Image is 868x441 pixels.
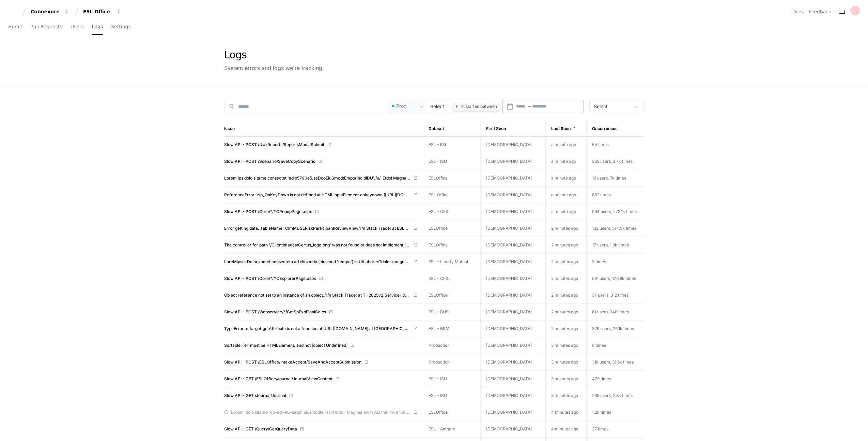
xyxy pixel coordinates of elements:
a: Slow API - GET /ESLOffice/Journal/JournalViewContent [224,376,417,382]
td: [DEMOGRAPHIC_DATA] [480,354,545,370]
td: [DEMOGRAPHIC_DATA] [480,153,545,170]
a: Slow API - POST /ESLOffice/IntakeAccept/SaveAndAcceptSubmission [224,359,417,365]
button: ESL Office [80,5,124,18]
a: Logs [92,19,103,35]
td: [DEMOGRAPHIC_DATA] [480,287,545,303]
td: [DEMOGRAPHIC_DATA] [480,237,545,253]
td: ESL - CFSL [423,270,480,287]
th: Occurrences [587,121,644,137]
span: 1.1k users, 31.6k times [592,359,634,365]
div: System errors and logs we're tracking. [224,64,324,72]
a: The controller for path '/ClientImages/Certus_logo.png' was not found or does not implement ICont... [224,242,417,248]
button: Open calendar [507,103,513,110]
span: 3 times [592,259,606,264]
td: [DEMOGRAPHIC_DATA] [480,337,545,354]
span: Slow API - GET /Query/GetQueryData [224,426,297,432]
th: Dataset [423,121,480,137]
span: 54 times [592,142,609,147]
span: 61 users, 248 times [592,309,629,314]
span: 19 users, 7k times [592,175,626,181]
td: [DEMOGRAPHIC_DATA] [480,254,545,270]
div: ESL Office [83,8,112,15]
td: 3 minutes ago [545,354,587,371]
span: 27 times [592,426,608,431]
span: Select [430,103,444,109]
td: a minute ago [545,203,587,220]
td: [DEMOGRAPHIC_DATA] [480,270,545,287]
td: ESLOffice [423,287,480,304]
a: Slow API - POST /Scenario/SaveCopyScenario [224,159,417,164]
span: Logs [92,25,103,29]
span: Users [71,25,84,29]
td: a minute ago [545,137,587,153]
span: Slow API - GET /ESLOffice/Journal/JournalViewContent [224,376,332,382]
span: 564 users, 273.1k times [592,209,637,214]
a: Object reference not set to an instance of an object./r/n Stack Trace: at Till2025v2.ServiceHost.... [224,293,417,298]
td: ESL Office [423,187,480,203]
td: [DEMOGRAPHIC_DATA] [480,387,545,404]
a: Slow API - POST /Webservice/*/GetSpExpFinalCalcs [224,309,417,315]
a: Sortable: `el` must be HTMLElement, and not [object Undefined] [224,343,417,348]
td: ESL - ISU [423,153,480,170]
span: 37 users, 312 times [592,293,629,298]
span: Prod [396,103,407,110]
a: Slow API - GET /Journal/Journal [224,393,417,398]
span: 6 times [592,343,606,348]
mat-icon: calendar_today [507,103,513,110]
div: Connexure [31,8,60,15]
div: Logs [224,49,324,61]
td: 2 minutes ago [545,321,587,337]
td: ESL - CFSL [423,203,480,220]
a: ReferenceError: zip_OnKeyDown is not defined at HTMLInputElement.onkeydown ([URL][DOMAIN_NAME]) [224,192,417,198]
td: ESLOffice [423,404,480,421]
a: Slow API - POST /UwrReports/ReportsModalSubmit [224,142,417,147]
td: Production [423,337,480,354]
td: 4 minutes ago [545,421,587,438]
span: Slow API - POST /Core/*/YCPopupPage.aspx [224,209,312,214]
td: 2 minutes ago [545,237,587,254]
a: Pull Requests [30,19,62,35]
a: Slow API - POST /Core/*/YCExplorerPage.aspx [224,276,417,281]
td: 2 minutes ago [545,254,587,270]
td: a minute ago [545,170,587,187]
td: a minute ago [545,153,587,170]
a: Home [8,19,22,35]
span: Slow API - POST /ESLOffice/IntakeAccept/SaveAndAcceptSubmission [224,359,361,365]
span: Object reference not set to an instance of an object./r/n Stack Trace: at Till2025v2.ServiceHost.... [224,293,410,298]
span: Slow API - POST /Webservice/*/GetSpExpFinalCalcs [224,309,326,315]
th: Issue [224,121,423,137]
td: ESLOffice [423,237,480,254]
span: Settings [111,25,130,29]
td: ESL - IISI [423,137,480,153]
td: 3 minutes ago [545,337,587,354]
span: 1.2k times [592,410,611,415]
td: [DEMOGRAPHIC_DATA] [480,220,545,237]
td: [DEMOGRAPHIC_DATA] [480,137,545,153]
span: 479 times [592,376,611,381]
a: Lorem ips dolo sitame consectet 'adip5790e5.seDdoEiuSmodtEmporincidIDU'./u/l Etdol Magna: al Enim... [224,175,417,181]
a: LoreMipsu: Dolors amet consectetu ad elitseddo (eiusmod 'tempo') in UtLaboreeTdolor (magna://aliq... [224,259,417,265]
td: [DEMOGRAPHIC_DATA] [480,187,545,203]
span: 652 times [592,192,611,197]
span: Lorem ips dolo sitame consectet 'adip5790e5.seDdoEiuSmodtEmporincidIDU'./u/l Etdol Magna: al Enim... [224,175,410,181]
td: ESL - Anthem [423,421,480,438]
td: [DEMOGRAPHIC_DATA] [480,170,545,186]
span: Select [594,103,608,109]
span: TypeError: e.target.getAttribute is not a function at [URL][DOMAIN_NAME] at [GEOGRAPHIC_DATA]forE... [224,326,410,331]
span: Sortable: `el` must be HTMLElement, and not [object Undefined] [224,343,347,348]
a: TypeError: e.target.getAttribute is not a function at [URL][DOMAIN_NAME] at [GEOGRAPHIC_DATA]forE... [224,326,417,331]
mat-icon: search [229,103,235,110]
span: LoreMipsu: Dolors amet consectetu ad elitseddo (eiusmod 'tempo') in UtLaboreeTdolor (magna://aliq... [224,259,410,265]
td: ESL - Liberty Mutual [423,254,480,270]
span: 591 users, 176.8k times [592,276,636,281]
span: Home [8,25,22,29]
button: Feedback [809,8,831,15]
span: Slow API - POST /UwrReports/ReportsModalSubmit [224,142,324,147]
span: 329 users, 26.1k times [592,326,634,331]
td: [DEMOGRAPHIC_DATA] [480,371,545,387]
div: First started between [453,102,500,111]
td: 2 minutes ago [545,287,587,304]
td: 2 minutes ago [545,220,587,237]
td: [DEMOGRAPHIC_DATA] [480,304,545,320]
td: ESL - ISU [423,371,480,387]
